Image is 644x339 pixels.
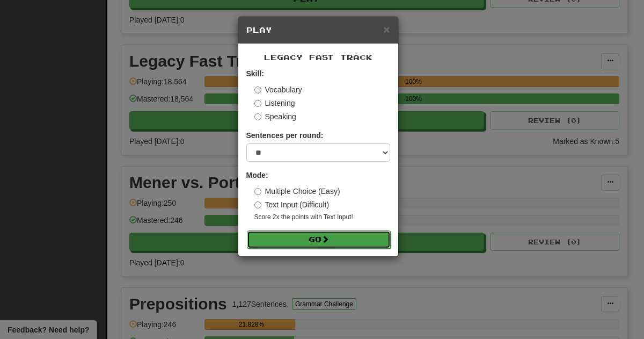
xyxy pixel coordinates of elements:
label: Vocabulary [254,84,302,95]
strong: Mode: [246,171,268,179]
label: Listening [254,98,295,109]
span: Legacy Fast Track [264,53,372,62]
h5: Play [246,25,390,35]
input: Vocabulary [254,86,261,93]
button: Go [247,230,391,249]
label: Sentences per round: [246,130,324,141]
label: Multiple Choice (Easy) [254,186,340,197]
label: Speaking [254,111,296,122]
input: Speaking [254,113,261,120]
button: Close [383,24,390,35]
input: Listening [254,100,261,107]
input: Text Input (Difficult) [254,201,261,208]
strong: Skill: [246,69,264,78]
label: Text Input (Difficult) [254,199,330,210]
input: Multiple Choice (Easy) [254,188,261,195]
small: Score 2x the points with Text Input ! [254,213,390,222]
span: × [383,23,390,35]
